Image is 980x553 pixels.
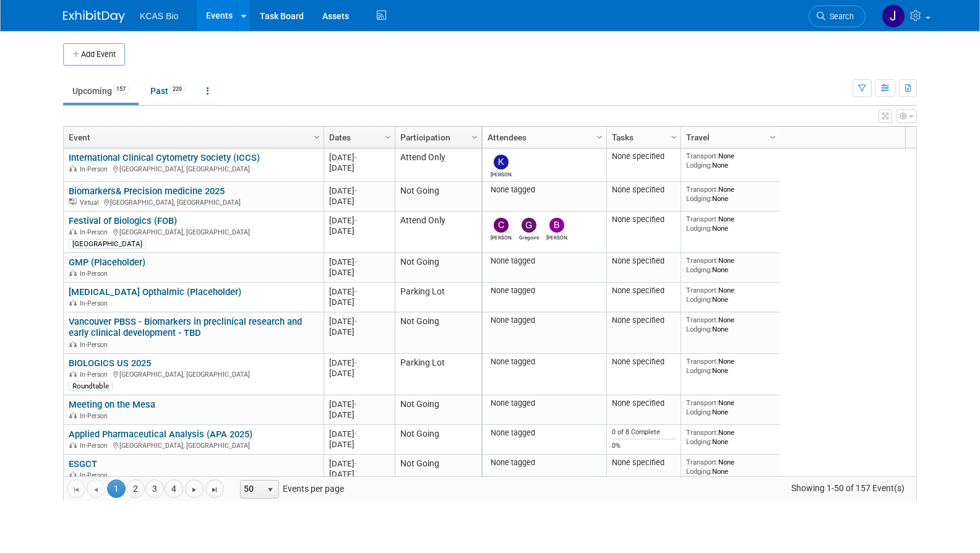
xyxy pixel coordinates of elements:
[355,459,357,468] span: -
[329,286,389,297] div: [DATE]
[141,79,195,103] a: Past229
[780,479,916,497] span: Showing 1-50 of 157 Event(s)
[69,440,318,450] div: [GEOGRAPHIC_DATA], [GEOGRAPHIC_DATA]
[69,186,225,197] a: Biomarkers& Precision medicine 2025
[69,257,145,268] a: GMP (Placeholder)
[355,216,357,225] span: -
[612,315,676,325] div: None specified
[69,286,241,298] a: [MEDICAL_DATA] Opthalmic (Placeholder)
[686,467,712,476] span: Lodging:
[329,358,389,368] div: [DATE]
[329,469,389,479] div: [DATE]
[395,425,481,455] td: Not Going
[595,132,604,142] span: Column Settings
[686,265,712,274] span: Lodging:
[395,312,481,354] td: Not Going
[355,257,357,267] span: -
[69,270,77,276] img: In-Person Event
[488,458,602,468] div: None tagged
[329,368,389,379] div: [DATE]
[69,458,97,469] a: ESGCT
[329,399,389,409] div: [DATE]
[329,429,389,439] div: [DATE]
[80,165,111,173] span: In-Person
[80,299,111,307] span: In-Person
[518,233,540,241] div: Gregoire Tauveron
[686,224,712,233] span: Lodging:
[488,286,602,296] div: None tagged
[329,226,389,236] div: [DATE]
[488,185,602,195] div: None tagged
[686,428,775,446] div: None None
[311,127,324,145] a: Column Settings
[488,357,602,367] div: None tagged
[491,233,512,241] div: Charisse Fernandez
[549,218,564,233] img: Brian Wile
[668,127,681,145] a: Column Settings
[686,315,718,324] span: Transport:
[593,127,607,145] a: Column Settings
[400,127,473,148] a: Participation
[69,371,77,377] img: In-Person Event
[80,228,111,236] span: In-Person
[210,485,220,495] span: Go to the last page
[686,398,718,407] span: Transport:
[686,295,712,304] span: Lodging:
[145,479,164,498] a: 3
[612,428,676,437] div: 0 of 8 Complete
[686,215,775,233] div: None None
[669,132,679,142] span: Column Settings
[612,256,676,266] div: None specified
[686,127,772,148] a: Travel
[395,395,481,425] td: Not Going
[312,132,322,142] span: Column Settings
[63,79,139,103] a: Upcoming157
[470,132,479,142] span: Column Settings
[355,400,357,409] span: -
[329,186,389,196] div: [DATE]
[494,218,509,233] img: Charisse Fernandez
[69,381,113,391] div: Roundtable
[329,152,389,163] div: [DATE]
[69,299,77,306] img: In-Person Event
[165,479,183,498] a: 4
[355,186,357,195] span: -
[686,185,718,194] span: Transport:
[383,132,393,142] span: Column Settings
[80,471,111,479] span: In-Person
[612,152,676,161] div: None specified
[686,194,712,203] span: Lodging:
[80,270,111,278] span: In-Person
[825,12,854,21] span: Search
[494,155,509,169] img: Karla Moncada
[71,485,81,495] span: Go to the first page
[395,148,481,182] td: Attend Only
[107,479,126,498] span: 1
[686,152,775,169] div: None None
[882,4,905,28] img: Jocelyn King
[612,357,676,367] div: None specified
[355,358,357,367] span: -
[612,398,676,408] div: None specified
[686,357,775,375] div: None None
[395,253,481,283] td: Not Going
[686,185,775,203] div: None None
[488,256,602,266] div: None tagged
[329,267,389,278] div: [DATE]
[355,429,357,439] span: -
[80,442,111,450] span: In-Person
[113,85,129,94] span: 157
[488,127,598,148] a: Attendees
[612,127,673,148] a: Tasks
[69,429,252,440] a: Applied Pharmaceutical Analysis (APA 2025)
[355,153,357,162] span: -
[395,455,481,484] td: Not Going
[329,257,389,267] div: [DATE]
[265,485,275,495] span: select
[612,286,676,296] div: None specified
[69,228,77,234] img: In-Person Event
[612,185,676,195] div: None specified
[329,196,389,207] div: [DATE]
[768,132,778,142] span: Column Settings
[225,479,356,498] span: Events per page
